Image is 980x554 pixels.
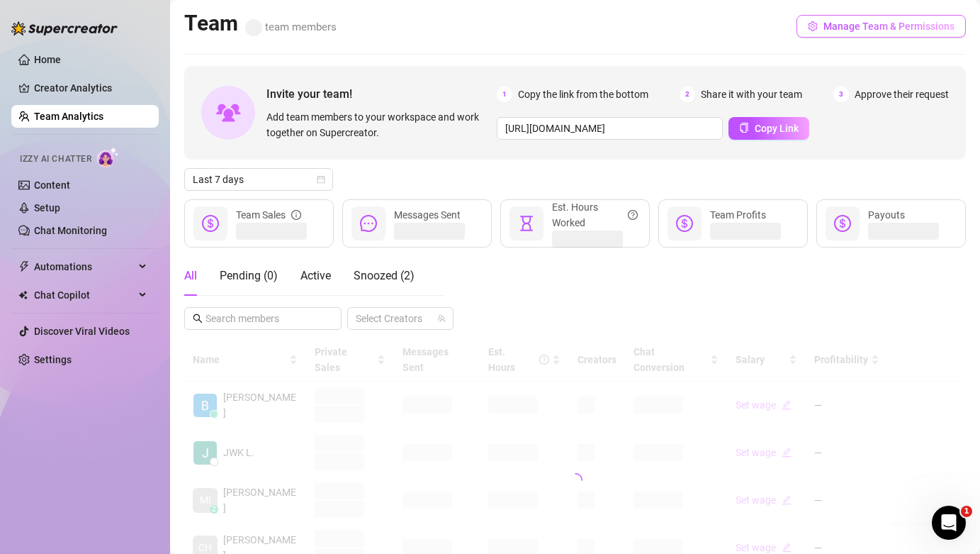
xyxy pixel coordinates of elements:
[34,202,60,214] a: Setup
[680,87,695,102] span: 2
[300,269,331,282] span: Active
[34,179,70,191] a: Content
[34,255,135,278] span: Automations
[354,269,415,282] span: Snoozed ( 2 )
[34,111,103,122] a: Team Analytics
[317,175,325,184] span: calendar
[202,215,219,232] span: dollar-circle
[184,267,197,284] div: All
[20,153,91,166] span: Izzy AI Chatter
[868,209,905,221] span: Payouts
[34,284,135,306] span: Chat Copilot
[193,314,203,323] span: search
[823,21,954,32] span: Manage Team & Permissions
[552,199,638,231] div: Est. Hours Worked
[245,21,337,33] span: team members
[18,290,28,300] img: Chat Copilot
[710,209,766,221] span: Team Profits
[34,77,147,99] a: Creator Analytics
[676,215,693,232] span: dollar-circle
[184,10,337,37] h2: Team
[834,215,851,232] span: dollar-circle
[360,215,377,232] span: message
[97,147,119,167] img: AI Chatter
[628,199,638,231] span: question-circle
[701,87,802,102] span: Share it with your team
[220,267,278,284] div: Pending ( 0 )
[833,87,849,102] span: 3
[739,123,749,133] span: copy
[236,207,301,223] div: Team Sales
[266,109,491,140] span: Add team members to your workspace and work together on Supercreator.
[497,87,512,102] span: 1
[518,215,535,232] span: hourglass
[808,21,818,31] span: setting
[394,209,461,221] span: Messages Sent
[34,225,107,236] a: Chat Monitoring
[34,54,61,65] a: Home
[34,326,130,337] a: Discover Viral Videos
[755,123,799,134] span: Copy Link
[193,169,325,190] span: Last 7 days
[728,117,809,140] button: Copy Link
[932,506,966,540] iframe: Intercom live chat
[518,87,648,102] span: Copy the link from the bottom
[796,15,966,38] button: Manage Team & Permissions
[567,472,584,489] span: loading
[855,87,949,102] span: Approve their request
[266,85,497,103] span: Invite your team!
[961,506,972,517] span: 1
[437,314,446,323] span: team
[291,207,301,223] span: info-circle
[34,354,72,365] a: Settings
[11,21,118,35] img: logo-BBDzfeDw.svg
[18,261,30,272] span: thunderbolt
[205,311,322,326] input: Search members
